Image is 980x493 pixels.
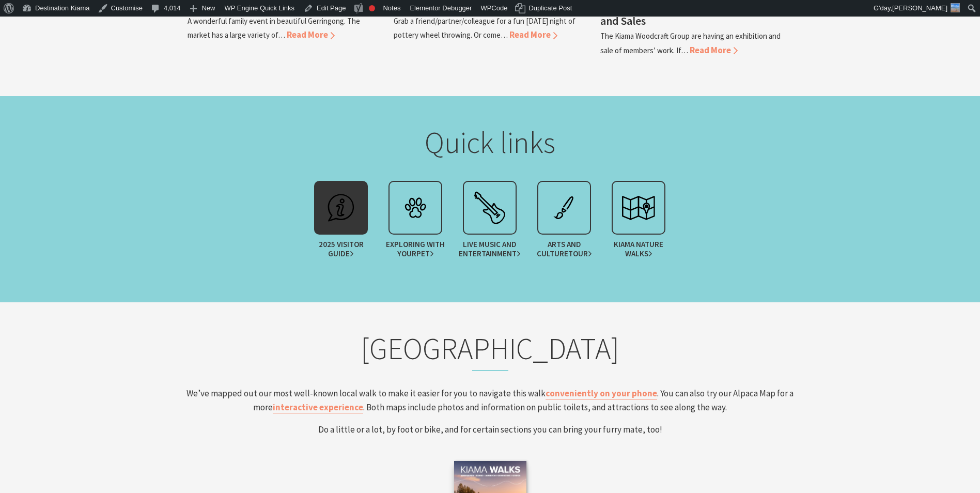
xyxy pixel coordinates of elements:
h2: Quick links [288,125,693,161]
span: Kiama Nature [606,240,671,258]
span: [PERSON_NAME] [892,4,947,12]
div: Focus keyphrase not set [369,5,375,11]
a: Arts and CultureTour [527,181,601,264]
span: Tour [568,249,592,258]
span: Live Music and [458,240,522,258]
a: Kiama NatureWalks [601,181,676,264]
a: Exploring with yourPet [378,181,453,264]
span: Guide [328,249,354,258]
span: Read More [287,29,335,40]
span: Arts and Culture [532,240,597,258]
span: We’ve mapped out our most well-known local walk to make it easier for you to navigate this walk .... [186,388,794,413]
a: 2025 VisitorGuide [304,181,378,264]
span: Read More [690,44,738,56]
span: Do a little or a lot, by foot or bike, and for certain sections you can bring your furry mate, too! [318,424,662,435]
span: Entertainment [459,249,521,258]
img: info.svg [320,187,362,228]
a: Live Music andEntertainment [453,181,527,264]
img: exhibit.svg [543,187,585,228]
span: 2025 Visitor [309,240,374,258]
a: conveniently on your phone [546,388,657,399]
h2: [GEOGRAPHIC_DATA] [184,331,796,371]
img: petcare.svg [395,187,436,228]
span: Read More [509,29,557,40]
span: Pet [416,249,434,258]
img: tour.svg [618,187,659,228]
img: 3-150x150.jpg [951,3,960,12]
a: interactive experience [273,402,363,413]
p: The Kiama Woodcraft Group are having an exhibition and sale of members’ work. If… [600,31,781,55]
img: festival.svg [469,187,510,228]
span: Exploring with your [383,240,448,258]
span: Walks [625,249,652,258]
